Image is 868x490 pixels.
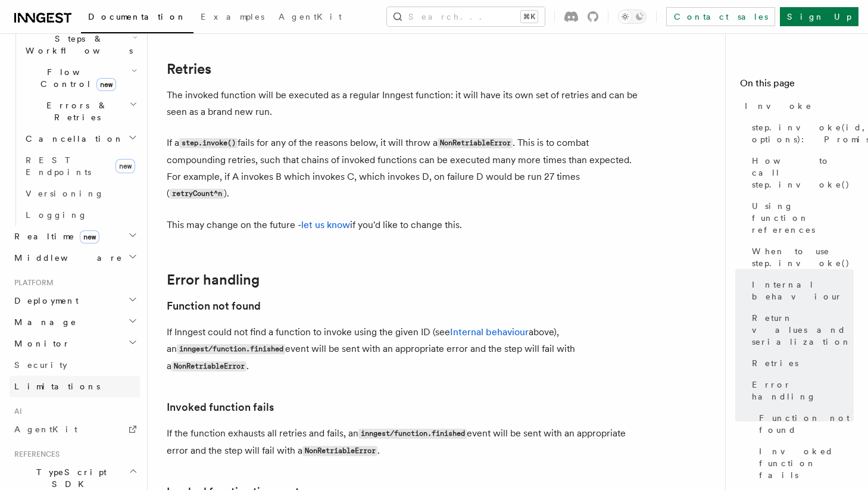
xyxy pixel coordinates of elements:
kbd: ⌘K [521,11,538,23]
span: Retries [752,357,798,369]
a: AgentKit [10,419,140,440]
a: Contact sales [666,7,775,26]
span: AI [10,407,22,416]
a: Retries [167,61,211,77]
a: Return values and serialization [747,307,854,352]
a: let us know [301,219,350,230]
span: Using function references [752,200,854,236]
a: Using function references [747,195,854,241]
a: Documentation [81,4,193,33]
span: Return values and serialization [752,312,854,348]
span: Error handling [752,379,854,402]
h4: On this page [740,76,854,95]
a: How to call step.invoke() [747,150,854,195]
a: Invoke [740,95,854,117]
p: If the function exhausts all retries and fails, an event will be sent with an appropriate error a... [167,425,643,460]
p: The invoked function will be executed as a regular Inngest function: it will have its own set of ... [167,87,643,120]
code: inngest/function.finished [358,429,467,439]
div: Inngest Functions [10,7,140,226]
button: Manage [10,311,140,333]
span: Logging [26,210,88,220]
button: Realtimenew [10,226,140,247]
span: How to call step.invoke() [752,155,854,191]
button: Deployment [10,290,140,311]
a: Versioning [21,183,140,204]
span: new [115,159,135,173]
a: Sign Up [780,7,858,26]
span: Middleware [10,252,123,264]
a: REST Endpointsnew [21,149,140,183]
span: new [80,230,99,244]
button: Steps & Workflows [21,28,140,61]
button: Flow Controlnew [21,61,140,95]
button: Errors & Retries [21,95,140,128]
a: Limitations [10,376,140,397]
code: step.invoke() [179,138,238,148]
span: Internal behaviour [752,279,854,302]
span: REST Endpoints [26,155,91,177]
a: Retries [747,352,854,374]
span: Cancellation [21,133,124,145]
span: Deployment [10,295,79,307]
span: Realtime [10,230,99,242]
span: Examples [201,12,264,21]
code: NonRetriableError [438,138,513,148]
button: Search...⌘K [387,7,545,26]
span: AgentKit [279,12,342,21]
a: AgentKit [271,4,349,32]
span: Manage [10,316,77,328]
a: Examples [193,4,271,32]
a: step.invoke(id, options): Promise [747,117,854,150]
a: Internal behaviour [747,274,854,307]
button: Middleware [10,247,140,269]
a: Function not found [754,407,854,441]
span: Function not found [759,412,854,436]
a: Error handling [167,271,260,288]
span: Security [14,360,67,370]
span: References [10,450,60,459]
a: Internal behaviour [450,326,529,338]
span: Steps & Workflows [21,33,133,57]
code: inngest/function.finished [177,344,285,354]
span: Versioning [26,189,104,198]
a: Logging [21,204,140,226]
a: Function not found [167,298,261,314]
span: Limitations [14,382,100,391]
span: Flow Control [21,66,131,90]
code: NonRetriableError [171,361,246,372]
span: AgentKit [14,425,77,434]
span: Monitor [10,338,70,349]
span: When to use step.invoke() [752,245,854,269]
button: Toggle dark mode [618,10,647,24]
span: Invoked function fails [759,445,854,481]
button: Monitor [10,333,140,354]
span: TypeScript SDK [10,466,129,490]
p: If Inngest could not find a function to invoke using the given ID (see above), an event will be s... [167,324,643,375]
a: Security [10,354,140,376]
span: Errors & Retries [21,99,129,123]
span: Documentation [88,12,186,21]
code: retryCount^n [170,189,224,199]
a: Invoked function fails [167,399,274,416]
a: Error handling [747,374,854,407]
span: Invoke [745,100,812,112]
a: Invoked function fails [754,441,854,486]
span: new [96,78,116,91]
code: NonRetriableError [302,446,377,456]
p: This may change on the future - if you'd like to change this. [167,217,643,233]
a: When to use step.invoke() [747,241,854,274]
p: If a fails for any of the reasons below, it will throw a . This is to combat compounding retries,... [167,135,643,202]
button: Cancellation [21,128,140,149]
span: Platform [10,278,54,288]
